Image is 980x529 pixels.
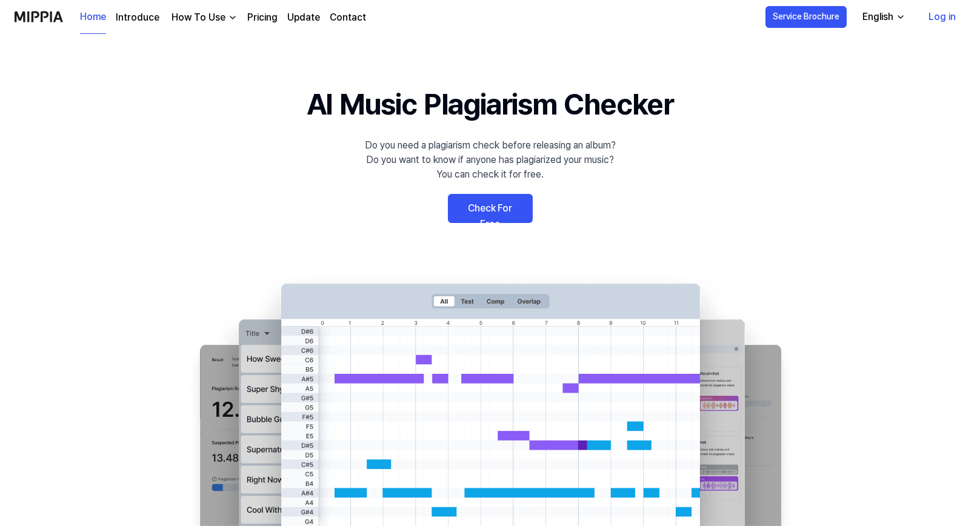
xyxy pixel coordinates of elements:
a: Update [287,10,320,25]
a: Home [80,1,106,34]
a: Introduce [116,10,159,25]
a: Contact [330,10,366,25]
div: How To Use [169,10,228,25]
img: main Image [175,271,805,526]
a: Check For Free [448,194,533,223]
h1: AI Music Plagiarism Checker [307,82,673,126]
div: English [860,10,896,24]
div: Do you need a plagiarism check before releasing an album? Do you want to know if anyone has plagi... [365,138,616,182]
a: Pricing [247,10,278,25]
button: English [853,5,913,29]
img: down [228,13,238,22]
button: Service Brochure [765,6,847,28]
button: How To Use [169,10,238,25]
